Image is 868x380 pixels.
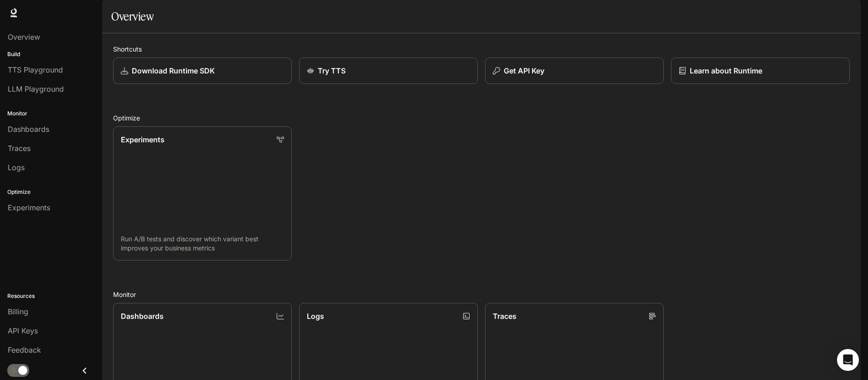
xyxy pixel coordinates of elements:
[671,57,850,84] a: Learn about Runtime
[307,311,324,322] p: Logs
[318,65,346,76] p: Try TTS
[113,113,850,123] h2: Optimize
[132,65,215,76] p: Download Runtime SDK
[121,234,284,253] p: Run A/B tests and discover which variant best improves your business metrics
[113,44,850,54] h2: Shortcuts
[113,290,850,299] h2: Monitor
[121,311,164,322] p: Dashboards
[111,7,154,26] h1: Overview
[113,126,292,260] a: ExperimentsRun A/B tests and discover which variant best improves your business metrics
[299,57,478,84] a: Try TTS
[690,65,762,76] p: Learn about Runtime
[504,65,544,76] p: Get API Key
[837,349,859,371] div: Open Intercom Messenger
[485,57,664,84] button: Get API Key
[493,311,517,322] p: Traces
[113,57,292,84] a: Download Runtime SDK
[121,134,165,145] p: Experiments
